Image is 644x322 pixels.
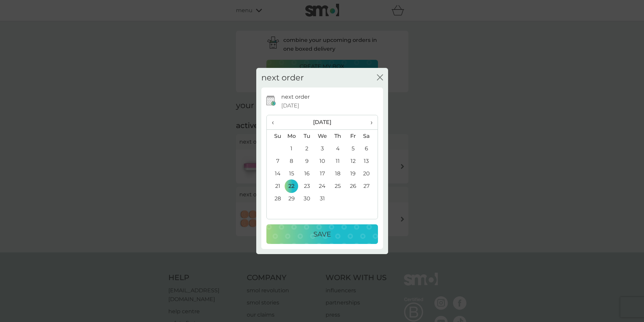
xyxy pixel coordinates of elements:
[281,93,310,101] p: next order
[360,180,377,192] td: 27
[267,130,284,143] th: Su
[299,180,314,192] td: 23
[314,142,330,155] td: 3
[284,155,300,167] td: 8
[330,142,345,155] td: 4
[360,130,377,143] th: Sa
[365,115,372,129] span: ›
[345,167,361,180] td: 19
[345,130,361,143] th: Fr
[314,192,330,205] td: 31
[299,167,314,180] td: 16
[345,155,361,167] td: 12
[261,73,304,83] h2: next order
[284,167,300,180] td: 15
[299,142,314,155] td: 2
[377,74,383,81] button: close
[299,155,314,167] td: 9
[313,229,331,240] p: Save
[267,180,284,192] td: 21
[284,180,300,192] td: 22
[267,167,284,180] td: 14
[281,101,299,110] span: [DATE]
[314,130,330,143] th: We
[360,142,377,155] td: 6
[330,167,345,180] td: 18
[330,130,345,143] th: Th
[345,180,361,192] td: 26
[345,142,361,155] td: 5
[272,115,279,129] span: ‹
[284,142,300,155] td: 1
[284,130,300,143] th: Mo
[330,155,345,167] td: 11
[284,115,361,130] th: [DATE]
[314,180,330,192] td: 24
[330,180,345,192] td: 25
[284,192,300,205] td: 29
[360,167,377,180] td: 20
[299,130,314,143] th: Tu
[267,192,284,205] td: 28
[314,167,330,180] td: 17
[299,192,314,205] td: 30
[266,224,378,244] button: Save
[267,155,284,167] td: 7
[314,155,330,167] td: 10
[360,155,377,167] td: 13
